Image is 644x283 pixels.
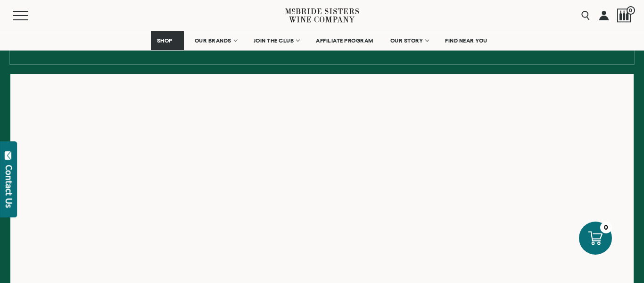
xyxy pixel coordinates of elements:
div: Contact Us [4,165,14,208]
span: 0 [627,6,635,15]
button: Mobile Menu Trigger [13,11,47,20]
span: OUR STORY [390,37,423,44]
span: OUR BRANDS [195,37,231,44]
span: FIND NEAR YOU [445,37,487,44]
a: OUR BRANDS [189,31,243,50]
a: SHOP [151,31,184,50]
a: JOIN THE CLUB [248,31,305,50]
a: AFFILIATE PROGRAM [310,31,380,50]
a: FIND NEAR YOU [439,31,494,50]
div: 0 [600,222,612,233]
a: OUR STORY [384,31,435,50]
span: JOIN THE CLUB [254,37,294,44]
span: AFFILIATE PROGRAM [316,37,373,44]
span: SHOP [157,37,173,44]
